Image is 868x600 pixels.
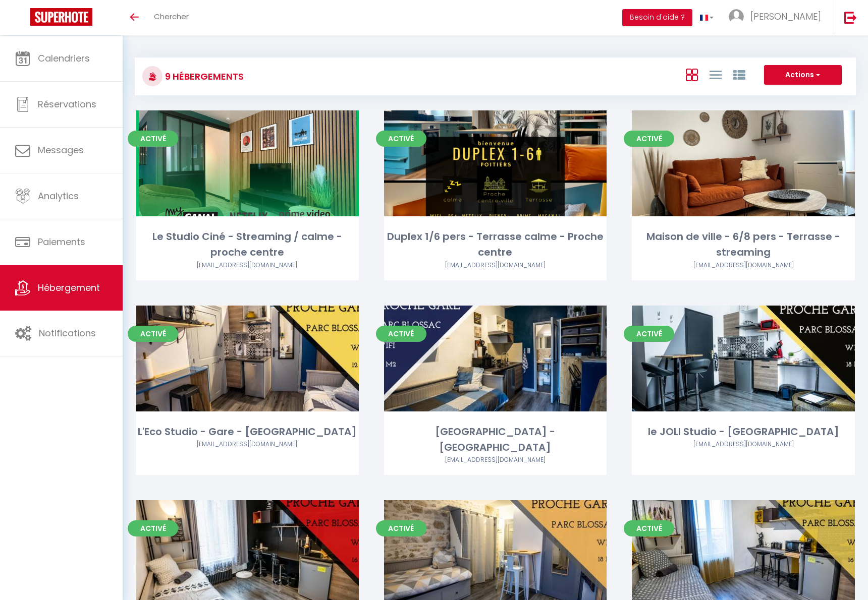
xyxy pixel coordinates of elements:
[764,65,842,85] button: Actions
[825,555,860,592] iframe: Chat
[39,327,96,339] span: Notifications
[136,261,359,270] div: Airbnb
[30,8,92,26] img: Super Booking
[136,229,359,261] div: Le Studio Ciné - Streaming / calme - proche centre
[733,66,745,83] a: Vue par Groupe
[128,131,178,147] span: Activé
[624,131,674,147] span: Activé
[729,9,744,24] img: ...
[750,10,821,23] span: [PERSON_NAME]
[384,424,607,456] div: [GEOGRAPHIC_DATA] - [GEOGRAPHIC_DATA]
[844,11,857,24] img: logout
[632,424,855,440] div: le JOLI Studio - [GEOGRAPHIC_DATA]
[384,229,607,261] div: Duplex 1/6 pers - Terrasse calme - Proche centre
[38,52,90,65] span: Calendriers
[38,235,85,248] span: Paiements
[384,455,607,465] div: Airbnb
[136,440,359,449] div: Airbnb
[632,440,855,449] div: Airbnb
[624,326,674,342] span: Activé
[622,9,692,26] button: Besoin d'aide ?
[376,326,426,342] span: Activé
[162,65,244,88] h3: 9 Hébergements
[38,144,84,156] span: Messages
[632,261,855,270] div: Airbnb
[38,190,79,202] span: Analytics
[128,326,178,342] span: Activé
[624,520,674,536] span: Activé
[376,520,426,536] span: Activé
[154,11,189,22] span: Chercher
[384,261,607,270] div: Airbnb
[136,424,359,440] div: L'Eco Studio - Gare - [GEOGRAPHIC_DATA]
[632,229,855,261] div: Maison de ville - 6/8 pers - Terrasse - streaming
[376,131,426,147] span: Activé
[38,281,100,294] span: Hébergement
[710,66,722,83] a: Vue en Liste
[128,520,178,536] span: Activé
[686,66,698,83] a: Vue en Box
[38,98,96,110] span: Réservations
